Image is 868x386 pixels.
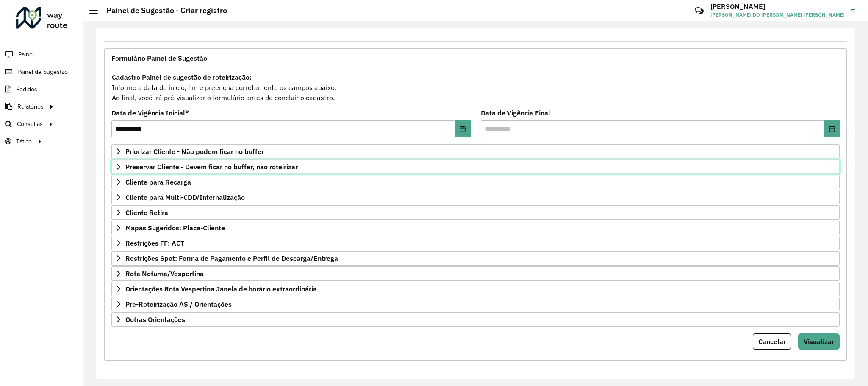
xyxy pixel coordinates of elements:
div: Informe a data de inicio, fim e preencha corretamente os campos abaixo. Ao final, você irá pré-vi... [111,72,840,103]
span: Preservar Cliente - Devem ficar no buffer, não roteirizar [125,163,298,170]
a: Outras Orientações [111,312,840,327]
span: Outras Orientações [125,316,185,323]
a: Restrições FF: ACT [111,236,840,250]
a: Orientações Rota Vespertina Janela de horário extraordinária [111,282,840,296]
span: Tático [16,137,32,146]
label: Data de Vigência Final [481,108,550,118]
h2: Painel de Sugestão - Criar registro [98,6,227,15]
strong: Cadastro Painel de sugestão de roteirização: [112,73,252,81]
span: Restrições Spot: Forma de Pagamento e Perfil de Descarga/Entrega [125,255,338,262]
a: Cliente para Recarga [111,175,840,189]
button: Choose Date [824,120,840,137]
span: Painel de Sugestão [17,67,68,76]
a: Contato Rápido [690,2,708,20]
span: Mapas Sugeridos: Placa-Cliente [125,224,225,231]
span: Cliente Retira [125,209,168,216]
span: Orientações Rota Vespertina Janela de horário extraordinária [125,285,317,292]
span: Rota Noturna/Vespertina [125,270,204,277]
button: Visualizar [798,333,840,350]
span: Consultas [17,120,43,129]
span: Pedidos [16,85,37,94]
span: [PERSON_NAME] DO [PERSON_NAME] [PERSON_NAME] [710,11,845,19]
label: Data de Vigência Inicial [111,108,189,118]
a: Cliente para Multi-CDD/Internalização [111,190,840,204]
span: Priorizar Cliente - Não podem ficar no buffer [125,148,264,155]
span: Restrições FF: ACT [125,240,184,246]
span: Pre-Roteirização AS / Orientações [125,301,232,308]
a: Preservar Cliente - Devem ficar no buffer, não roteirizar [111,159,840,174]
span: Visualizar [804,337,834,346]
span: Painel [18,50,34,59]
span: Formulário Painel de Sugestão [111,55,207,62]
span: Cancelar [758,337,786,346]
span: Cliente para Recarga [125,179,191,185]
button: Cancelar [753,333,791,350]
a: Restrições Spot: Forma de Pagamento e Perfil de Descarga/Entrega [111,251,840,266]
h3: [PERSON_NAME] [710,3,845,11]
span: Cliente para Multi-CDD/Internalização [125,194,245,201]
a: Mapas Sugeridos: Placa-Cliente [111,221,840,235]
a: Pre-Roteirização AS / Orientações [111,297,840,311]
a: Priorizar Cliente - Não podem ficar no buffer [111,144,840,159]
span: Relatórios [17,102,44,111]
a: Rota Noturna/Vespertina [111,266,840,281]
button: Choose Date [455,120,470,137]
a: Cliente Retira [111,205,840,220]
